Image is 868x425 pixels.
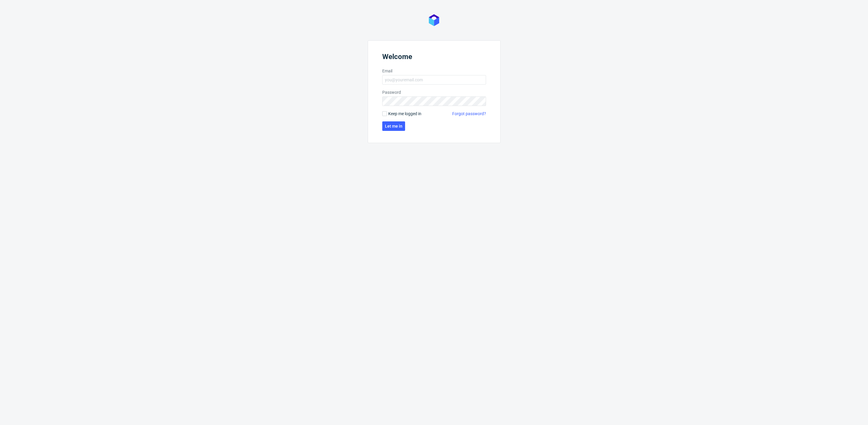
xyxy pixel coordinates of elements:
[382,75,486,85] input: you@youremail.com
[385,124,402,128] span: Let me in
[382,53,486,63] header: Welcome
[382,121,405,131] button: Let me in
[382,68,486,74] label: Email
[382,89,486,95] label: Password
[452,111,486,117] a: Forgot password?
[388,111,421,117] span: Keep me logged in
